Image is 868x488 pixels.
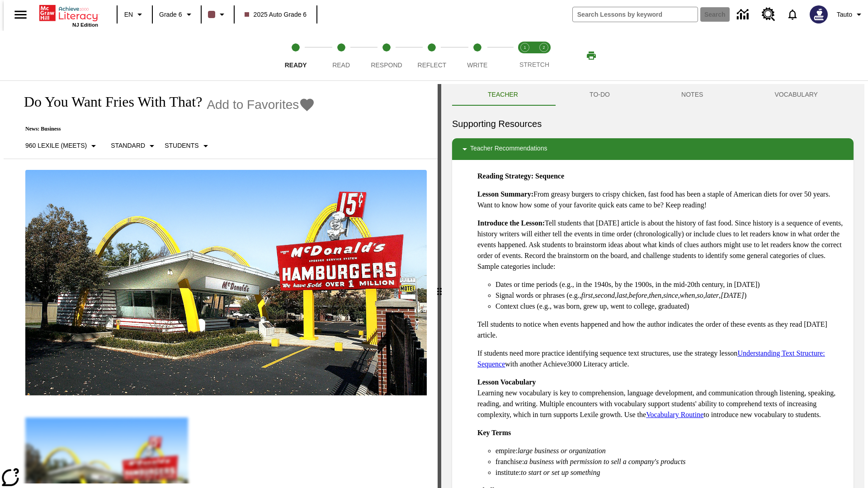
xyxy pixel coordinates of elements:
li: Context clues (e.g., was born, grew up, went to college, graduated) [495,301,846,312]
a: Vocabulary Routine [646,411,703,418]
button: Reflect step 4 of 5 [406,31,458,80]
button: NOTES [646,84,739,106]
strong: Introduce the Lesson: [477,219,545,227]
strong: Lesson Vocabulary [477,378,536,386]
button: TO-DO [554,84,646,106]
p: Teacher Recommendations [470,144,547,155]
h6: Supporting Resources [452,117,854,131]
span: Write [467,61,487,69]
a: Understanding Text Structure: Sequence [477,349,825,368]
p: Standard [111,141,145,150]
em: to start or set up something [521,469,600,476]
button: Print [577,47,606,64]
li: institute: [495,467,846,478]
p: 960 Lexile (Meets) [25,141,87,150]
button: Stretch Read step 1 of 2 [512,31,538,80]
strong: Sequence [535,172,564,180]
p: Learning new vocabulary is key to comprehension, language development, and communication through ... [477,377,846,420]
button: Open side menu [7,1,34,28]
p: If students need more practice identifying sequence text structures, use the strategy lesson with... [477,348,846,370]
p: Students [165,141,198,150]
em: so [697,291,703,299]
li: Signal words or phrases (e.g., , , , , , , , , , ) [495,290,846,301]
p: Tell students to notice when events happened and how the author indicates the order of these even... [477,319,846,341]
button: Select Lexile, 960 Lexile (Meets) [22,138,103,154]
button: Add to Favorites - Do You Want Fries With That? [207,97,315,113]
em: [DATE] [721,291,744,299]
button: Scaffolds, Standard [107,138,161,154]
p: From greasy burgers to crispy chicken, fast food has been a staple of American diets for over 50 ... [477,189,846,211]
text: 2 [542,45,545,50]
button: Select a new avatar [804,3,833,26]
text: 1 [524,45,526,50]
button: Profile/Settings [833,6,868,23]
em: since [663,291,678,299]
span: Read [332,61,350,69]
li: franchise: [495,456,846,467]
em: last [617,291,627,299]
em: before [629,291,647,299]
span: STRETCH [519,61,549,68]
em: later [705,291,719,299]
em: first [581,291,593,299]
a: Resource Center, Will open in new tab [756,2,781,27]
span: Tauto [837,10,852,19]
button: Stretch Respond step 2 of 2 [531,31,557,80]
div: Press Enter or Spacebar and then press right and left arrow keys to move the slider [438,84,441,488]
span: Grade 6 [159,10,182,19]
span: Reflect [418,61,447,69]
em: second [595,291,615,299]
em: a business with permission to sell a company's products [524,458,686,465]
strong: Key Terms [477,429,511,436]
em: large business or organization [518,447,606,455]
li: empire: [495,446,846,456]
span: 2025 Auto Grade 6 [245,10,307,19]
button: Respond step 3 of 5 [360,31,413,80]
h1: Do You Want Fries With That? [14,94,202,110]
div: Instructional Panel Tabs [452,84,854,106]
em: when [680,291,695,299]
strong: Lesson Summary: [477,190,533,198]
button: Ready step 1 of 5 [269,31,322,80]
button: Language: EN, Select a language [120,6,149,23]
p: Tell students that [DATE] article is about the history of fast food. Since history is a sequence ... [477,218,846,272]
input: search field [573,7,698,22]
button: Write step 5 of 5 [451,31,504,80]
button: Teacher [452,84,554,106]
em: then [649,291,661,299]
a: Notifications [781,3,804,26]
button: Grade: Grade 6, Select a grade [156,6,198,23]
span: Respond [371,61,402,69]
a: Data Center [731,2,756,27]
p: News: Business [14,126,315,132]
div: activity [441,84,864,488]
li: Dates or time periods (e.g., in the 1940s, by the 1900s, in the mid-20th century, in [DATE]) [495,279,846,290]
span: Ready [285,61,307,69]
div: Home [39,3,98,28]
div: reading [4,84,438,483]
span: Add to Favorites [207,98,299,112]
strong: Reading Strategy: [477,172,533,180]
button: VOCABULARY [739,84,854,106]
button: Read step 2 of 5 [315,31,367,80]
img: One of the first McDonald's stores, with the iconic red sign and golden arches. [25,170,427,396]
div: Teacher Recommendations [452,138,854,160]
button: Select Student [161,138,214,154]
span: EN [124,10,133,19]
img: Avatar [810,5,828,23]
button: Class color is dark brown. Change class color [204,6,231,23]
span: NJ Edition [72,22,98,28]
